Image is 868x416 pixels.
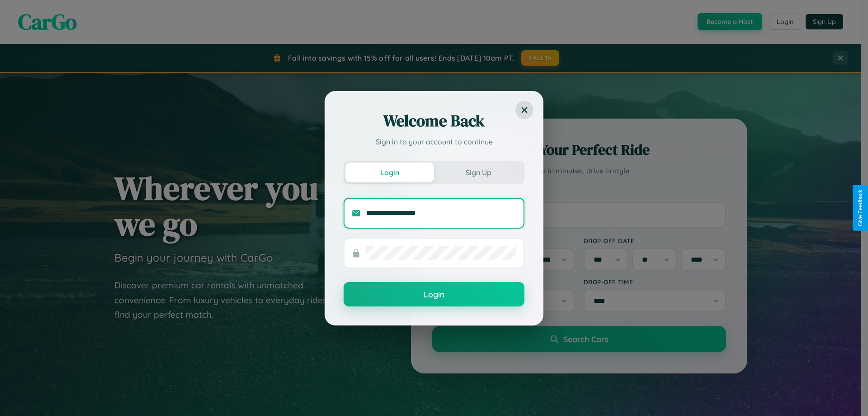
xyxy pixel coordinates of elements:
[434,163,523,182] button: Sign Up
[857,190,863,226] div: Give Feedback
[344,110,524,132] h2: Welcome Back
[344,282,524,306] button: Login
[344,136,524,147] p: Sign in to your account to continue
[345,163,434,182] button: Login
